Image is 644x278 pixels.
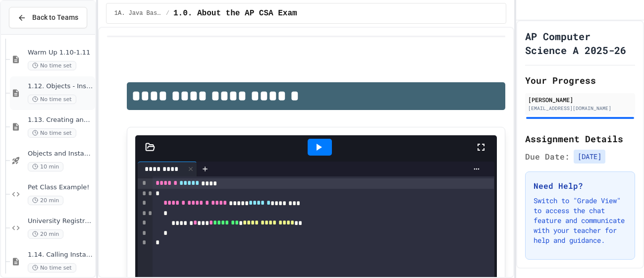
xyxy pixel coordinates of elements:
[9,7,87,28] button: Back to Teams
[28,251,93,259] span: 1.14. Calling Instance Methods
[114,9,162,17] span: 1A. Java Basics
[525,132,635,146] h2: Assignment Details
[525,151,570,163] span: Due Date:
[28,196,63,205] span: 20 min
[28,116,93,124] span: 1.13. Creating and Initializing Objects: Constructors
[28,82,93,91] span: 1.12. Objects - Instances of Classes
[525,73,635,87] h2: Your Progress
[28,49,93,57] span: Warm Up 1.10-1.11
[534,196,627,245] p: Switch to "Grade View" to access the chat feature and communicate with your teacher for help and ...
[534,180,627,192] h3: Need Help?
[28,128,76,138] span: No time set
[166,9,169,17] span: /
[28,229,63,239] span: 20 min
[28,61,76,70] span: No time set
[32,12,78,23] span: Back to Teams
[28,162,63,171] span: 10 min
[28,183,93,192] span: Pet Class Example!
[28,263,76,273] span: No time set
[528,95,632,104] div: [PERSON_NAME]
[28,217,93,225] span: University Registration System
[28,150,93,158] span: Objects and Instantiation
[28,95,76,104] span: No time set
[173,7,297,19] span: 1.0. About the AP CSA Exam
[574,150,605,164] span: [DATE]
[528,105,632,112] div: [EMAIL_ADDRESS][DOMAIN_NAME]
[525,29,635,57] h1: AP Computer Science A 2025-26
